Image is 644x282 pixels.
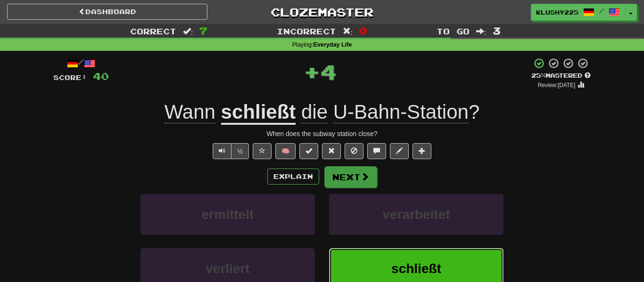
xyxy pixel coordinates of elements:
span: U-Bahn-Station [333,101,469,123]
span: die [301,101,328,123]
span: : [476,27,487,35]
a: Dashboard [7,4,207,20]
button: Reset to 0% Mastered (alt+r) [322,143,341,159]
span: schließt [391,261,441,276]
u: schließt [221,101,296,125]
span: Correct [130,26,176,36]
span: 0 [359,25,367,36]
span: To go [437,26,470,36]
button: Discuss sentence (alt+u) [367,143,386,159]
button: Ignore sentence (alt+i) [345,143,363,159]
button: ½ [231,143,249,159]
span: ? [296,101,479,123]
span: + [304,57,320,86]
span: Wann [165,101,215,123]
strong: Everyday Life [313,41,352,48]
div: When does the subway station close? [53,129,591,138]
button: verarbeitet [329,194,504,235]
button: Favorite sentence (alt+f) [253,143,272,159]
div: / [53,57,109,69]
button: 🧠 [275,143,296,159]
span: verarbeitet [382,207,450,222]
a: klushy225 / [531,4,625,21]
span: Score: [53,73,87,81]
span: 3 [493,25,501,36]
span: verliert [206,261,249,276]
button: Edit sentence (alt+d) [390,143,409,159]
button: Next [324,166,377,188]
span: klushy225 [536,8,578,16]
span: / [599,8,604,14]
small: Review: [DATE] [538,82,576,89]
a: Clozemaster [222,4,422,20]
div: Mastered [531,72,591,80]
span: 4 [320,60,337,83]
button: Play sentence audio (ctl+space) [213,143,231,159]
button: Explain [267,169,319,185]
button: Add to collection (alt+a) [413,143,431,159]
button: ermittelt [140,194,315,235]
button: Set this sentence to 100% Mastered (alt+m) [299,143,318,159]
span: Incorrect [277,26,336,36]
div: Text-to-speech controls [211,143,249,159]
span: 7 [199,25,207,36]
span: 40 [93,70,109,82]
span: : [183,27,193,35]
span: ermittelt [202,207,254,222]
span: 25 % [531,72,545,79]
span: : [343,27,353,35]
